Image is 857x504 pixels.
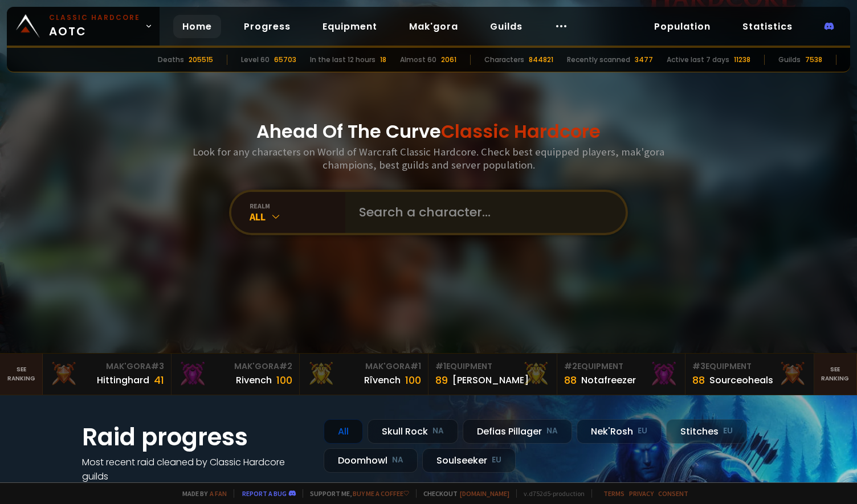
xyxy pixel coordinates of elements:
a: Seeranking [814,354,857,395]
div: 89 [435,372,448,388]
small: NA [432,425,444,437]
a: Terms [603,489,625,498]
div: Level 60 [241,55,270,65]
h3: Look for any characters on World of Warcraft Classic Hardcore. Check best equipped players, mak'g... [188,145,669,171]
span: # 2 [564,360,577,372]
div: 18 [380,55,386,65]
a: Statistics [733,15,802,38]
div: Recently scanned [567,55,630,65]
div: Rivench [236,373,272,387]
div: Deaths [158,55,184,65]
div: 65703 [274,55,296,65]
a: Population [645,15,720,38]
small: Classic Hardcore [49,13,140,23]
a: Classic HardcoreAOTC [7,7,160,46]
h4: Most recent raid cleaned by Classic Hardcore guilds [82,455,310,483]
span: Made by [176,489,227,498]
a: Mak'Gora#3Hittinghard41 [43,354,172,395]
a: Equipment [313,15,386,38]
a: Mak'gora [400,15,467,38]
div: 88 [564,372,577,388]
h1: Raid progress [82,419,310,455]
input: Search a character... [352,192,612,233]
div: realm [250,202,345,210]
a: #3Equipment88Sourceoheals [685,354,814,395]
div: 100 [276,372,292,388]
span: Classic Hardcore [441,118,601,144]
span: Support me, [303,489,409,498]
a: #2Equipment88Notafreezer [557,354,686,395]
small: NA [546,425,558,437]
span: Checkout [416,489,509,498]
div: Notafreezer [581,373,636,387]
div: Soulseeker [422,448,516,473]
a: Guilds [481,15,532,38]
div: 88 [692,372,705,388]
div: 844821 [529,55,553,65]
a: Home [173,15,221,38]
a: Consent [658,489,688,498]
div: Mak'Gora [307,360,421,372]
div: 3477 [635,55,653,65]
a: Mak'Gora#2Rivench100 [172,354,300,395]
div: 205515 [189,55,213,65]
div: Nek'Rosh [577,419,662,444]
span: AOTC [49,13,140,40]
small: EU [638,425,647,437]
a: Privacy [629,489,654,498]
span: # 3 [151,360,164,372]
span: # 2 [279,360,292,372]
div: Skull Rock [368,419,458,444]
div: Equipment [564,360,679,372]
div: Mak'Gora [178,360,293,372]
div: 100 [405,372,421,388]
div: 11238 [734,55,750,65]
a: Mak'Gora#1Rîvench100 [300,354,428,395]
div: Characters [484,55,524,65]
span: v. d752d5 - production [516,489,585,498]
div: Almost 60 [400,55,436,65]
a: [DOMAIN_NAME] [460,489,509,498]
small: NA [392,454,403,466]
a: #1Equipment89[PERSON_NAME] [428,354,557,395]
div: All [324,419,363,444]
div: In the last 12 hours [310,55,376,65]
small: EU [492,454,501,466]
a: Buy me a coffee [353,489,409,498]
div: Sourceoheals [709,373,773,387]
a: Progress [235,15,300,38]
div: Hittinghard [97,373,149,387]
div: 41 [154,372,164,388]
span: # 1 [410,360,421,372]
small: EU [723,425,733,437]
div: Doomhowl [324,448,418,473]
div: [PERSON_NAME] [452,373,529,387]
span: # 3 [692,360,705,372]
div: 2061 [441,55,456,65]
div: Mak'Gora [50,360,164,372]
a: Report a bug [242,489,287,498]
div: 7538 [805,55,822,65]
div: Rîvench [364,373,401,387]
a: a fan [210,489,227,498]
div: All [250,210,345,223]
div: Guilds [778,55,801,65]
span: # 1 [435,360,446,372]
h1: Ahead Of The Curve [256,118,601,145]
div: Equipment [435,360,550,372]
div: Equipment [692,360,807,372]
div: Stitches [666,419,747,444]
div: Active last 7 days [667,55,729,65]
div: Defias Pillager [463,419,572,444]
